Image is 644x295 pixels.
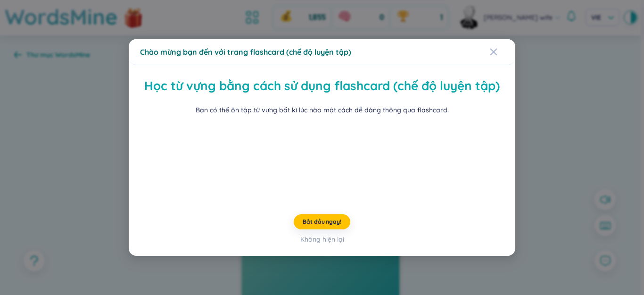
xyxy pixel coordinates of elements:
h2: Học từ vựng bằng cách sử dụng flashcard (chế độ luyện tập) [141,76,503,96]
div: Không hiện lại [300,234,344,244]
div: Chào mừng bạn đến với trang flashcard (chế độ luyện tập) [140,47,504,57]
div: Bạn có thể ôn tập từ vựng bất kì lúc nào một cách dễ dàng thông qua flashcard. [196,105,449,115]
button: Close [490,39,515,65]
span: Bắt đầu ngay! [303,218,341,226]
button: Bắt đầu ngay! [294,214,350,229]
